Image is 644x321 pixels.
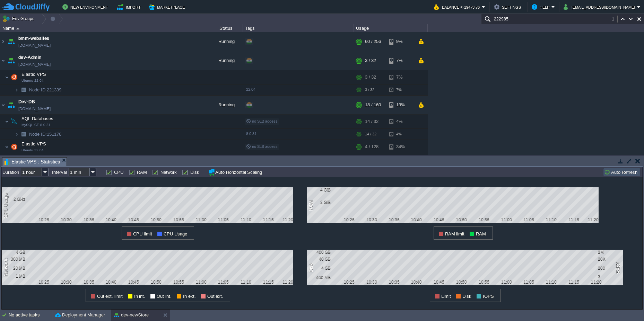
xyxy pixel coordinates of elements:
[5,115,9,128] img: AMDAwAAAACH5BAEAAAAALAAAAAABAAEAAAICRAEAOw==
[3,257,25,261] div: 300 MB
[28,87,62,93] span: 221339
[445,231,465,237] span: RAM limit
[160,170,177,175] label: Network
[19,154,28,165] img: AMDAwAAAACH5BAEAAAAALAAAAAABAAEAAAICRAEAOw==
[389,96,412,114] div: 19%
[215,279,232,284] div: 11:05
[1,24,208,32] div: Name
[16,28,19,29] img: AMDAwAAAACH5BAEAAAAALAAAAAABAAEAAAICRAEAOw==
[498,217,515,222] div: 11:00
[2,170,19,175] label: Duration
[246,132,256,136] span: 8.0.31
[363,279,380,284] div: 10:30
[498,279,515,284] div: 11:00
[58,217,75,222] div: 10:30
[434,3,482,11] button: Balance ₹-19473.76
[21,123,51,127] span: MySQL CE 8.0.31
[581,217,599,222] div: 11:20
[15,84,19,95] img: AMDAwAAAACH5BAEAAAAALAAAAAABAAEAAAICRAEAOw==
[207,294,224,299] span: Out ext.
[5,70,9,84] img: AMDAwAAAACH5BAEAAAAALAAAAAABAAEAAAICRAEAOw==
[9,70,19,84] img: AMDAwAAAACH5BAEAAAAALAAAAAABAAEAAAICRAEAOw==
[0,96,6,114] img: AMDAwAAAACH5BAEAAAAALAAAAAABAAEAAAICRAEAOw==
[208,51,243,70] div: Running
[192,279,210,284] div: 11:00
[385,217,403,222] div: 10:35
[19,84,28,95] img: AMDAwAAAACH5BAEAAAAALAAAAAABAAEAAAICRAEAOw==
[18,105,51,112] span: [DOMAIN_NAME]
[18,61,51,68] span: [DOMAIN_NAME]
[365,140,378,154] div: 4 / 128
[430,217,448,222] div: 10:45
[532,3,551,11] button: Help
[21,141,47,147] span: Elastic VPS
[21,79,44,83] span: Ubuntu 22.04
[340,217,358,222] div: 10:25
[389,32,412,51] div: 9%
[260,279,277,284] div: 11:15
[307,199,315,211] div: RAM
[192,217,210,222] div: 11:00
[453,217,470,222] div: 10:50
[9,115,19,128] img: AMDAwAAAACH5BAEAAAAALAAAAAABAAEAAAICRAEAOw==
[208,32,243,51] div: Running
[80,217,97,222] div: 10:35
[365,70,376,84] div: 3 / 32
[476,231,486,237] span: RAM
[18,35,50,42] span: bmm-websites
[308,200,331,205] div: 2 GiB
[389,51,412,70] div: 7%
[55,312,105,319] button: Deployment Manager
[246,119,278,123] span: no SLB access
[365,154,376,165] div: 4 / 128
[208,96,243,114] div: Running
[9,310,52,321] div: No active tasks
[494,3,523,11] button: Settings
[137,170,147,175] label: RAM
[114,170,123,175] label: CPU
[308,250,331,255] div: 400 GB
[308,275,331,280] div: 400 MB
[588,279,605,284] div: 11:20
[365,32,381,51] div: 60 / 256
[21,141,47,146] a: Elastic VPSUbuntu 22.04
[3,197,25,202] div: 2 GHz
[15,154,19,165] img: AMDAwAAAACH5BAEAAAAALAAAAAABAAEAAAICRAEAOw==
[308,187,331,192] div: 4 GiB
[441,294,451,299] span: Limit
[612,16,618,23] div: 1
[237,217,255,222] div: 11:10
[157,294,172,299] span: Out int.
[170,279,187,284] div: 10:55
[565,217,583,222] div: 11:15
[9,140,19,154] img: AMDAwAAAACH5BAEAAAAALAAAAAABAAEAAAICRAEAOw==
[365,96,381,114] div: 18 / 160
[58,279,75,284] div: 10:30
[408,279,425,284] div: 10:40
[246,144,278,149] span: no SLB access
[340,279,358,284] div: 10:25
[246,87,255,91] span: 22.04
[29,132,47,137] span: Node ID:
[19,129,28,140] img: AMDAwAAAACH5BAEAAAAALAAAAAABAAEAAAICRAEAOw==
[0,32,6,51] img: AMDAwAAAACH5BAEAAAAALAAAAAABAAEAAAICRAEAOw==
[164,231,187,237] span: CPU Usage
[125,279,142,284] div: 10:45
[2,192,10,219] div: CPU Usage
[308,257,331,261] div: 40 GB
[237,279,255,284] div: 11:10
[365,84,374,95] div: 3 / 32
[308,266,331,270] div: 4 GB
[190,170,199,175] label: Disk
[430,279,448,284] div: 10:45
[15,129,19,140] img: AMDAwAAAACH5BAEAAAAALAAAAAABAAEAAAICRAEAOw==
[125,217,142,222] div: 10:45
[389,84,412,95] div: 7%
[28,87,62,93] a: Node ID:221339
[6,51,16,70] img: AMDAwAAAACH5BAEAAAAALAAAAAABAAEAAAICRAEAOw==
[543,217,560,222] div: 11:10
[0,51,6,70] img: AMDAwAAAACH5BAEAAAAALAAAAAABAAEAAAICRAEAOw==
[170,217,187,222] div: 10:55
[475,217,493,222] div: 10:55
[134,294,146,299] span: In int.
